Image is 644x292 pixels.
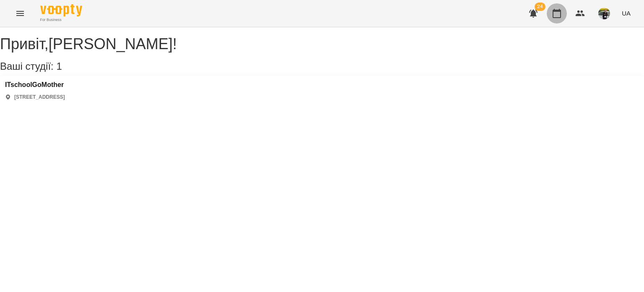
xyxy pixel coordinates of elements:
img: Voopty Logo [40,4,82,16]
span: 24 [535,3,545,11]
button: UA [618,5,634,21]
img: a92d573242819302f0c564e2a9a4b79e.jpg [598,8,610,19]
a: ITschoolGoMother [5,81,65,89]
button: Menu [10,3,30,24]
span: UA [622,9,631,18]
span: 1 [56,61,62,72]
span: For Business [40,17,82,23]
p: [STREET_ADDRESS] [14,94,65,101]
